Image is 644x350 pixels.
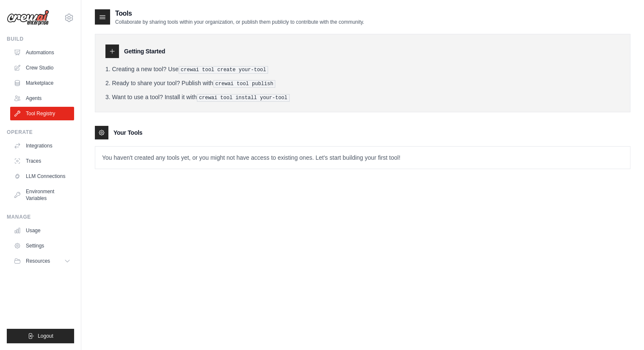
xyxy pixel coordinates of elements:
pre: crewai tool install your-tool [197,94,290,102]
a: Integrations [10,139,74,153]
pre: crewai tool publish [213,80,276,88]
button: Resources [10,254,74,268]
li: Ready to share your tool? Publish with [105,79,620,88]
span: Logout [38,333,53,339]
li: Want to use a tool? Install it with [105,93,620,102]
button: Logout [7,329,74,343]
img: Logo [7,10,49,26]
a: Environment Variables [10,185,74,205]
h3: Getting Started [124,47,165,56]
a: Traces [10,154,74,168]
a: Tool Registry [10,107,74,120]
div: Manage [7,214,74,220]
a: Settings [10,239,74,253]
div: Build [7,36,74,42]
li: Creating a new tool? Use [105,65,620,74]
a: Usage [10,224,74,237]
a: Automations [10,46,74,59]
a: Marketplace [10,76,74,90]
div: Operate [7,129,74,136]
span: Resources [26,258,50,264]
a: Crew Studio [10,61,74,75]
p: You haven't created any tools yet, or you might not have access to existing ones. Let's start bui... [95,147,630,169]
a: Agents [10,92,74,105]
pre: crewai tool create your-tool [179,66,268,74]
h3: Your Tools [113,128,142,137]
h2: Tools [115,8,364,19]
p: Collaborate by sharing tools within your organization, or publish them publicly to contribute wit... [115,19,364,25]
a: LLM Connections [10,169,74,183]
